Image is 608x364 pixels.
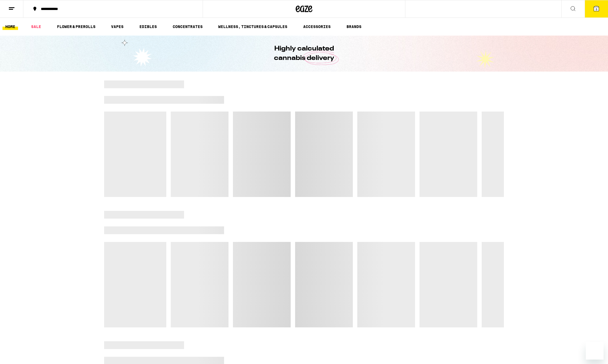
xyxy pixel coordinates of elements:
span: 3 [596,7,597,11]
button: 3 [585,0,608,17]
a: WELLNESS, TINCTURES & CAPSULES [215,23,290,30]
a: EDIBLES [137,23,160,30]
a: CONCENTRATES [170,23,205,30]
a: SALE [28,23,44,30]
a: BRANDS [344,23,364,30]
a: HOME [2,23,18,30]
h1: Highly calculated cannabis delivery [258,44,350,63]
a: VAPES [108,23,126,30]
iframe: Button to launch messaging window [586,342,604,360]
a: FLOWER & PREROLLS [54,23,98,30]
a: ACCESSORIES [300,23,333,30]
